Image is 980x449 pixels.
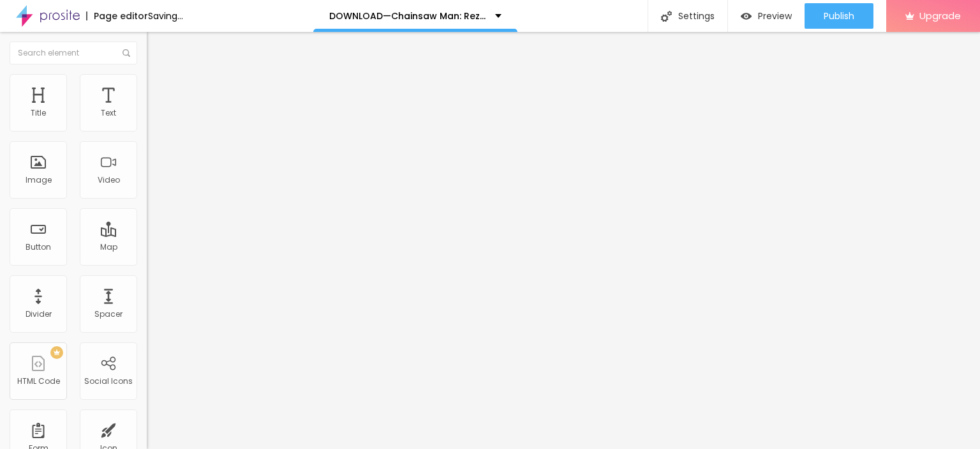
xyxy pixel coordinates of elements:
div: Divider [26,310,52,319]
div: Saving... [148,11,183,20]
div: Spacer [94,310,122,319]
img: view-1.svg [741,11,752,22]
button: Publish [805,3,873,29]
input: Search element [10,42,137,65]
img: Icone [661,11,672,22]
div: HTML Code [17,377,60,386]
div: Image [26,176,52,185]
span: Upgrade [919,10,961,21]
button: Preview [728,3,805,29]
div: Map [100,243,117,252]
span: Preview [758,11,792,21]
div: Video [98,176,120,185]
div: Social Icons [84,377,133,386]
p: DOWNLOAD—Chainsaw Man: Reze Arc- 2025 FullMovie Free Tamil+Hindi+Telugu Bollyflix in Filmyzilla V... [329,11,486,20]
div: Title [31,109,46,118]
div: Text [101,109,116,118]
div: Button [26,243,51,252]
div: Page editor [86,11,148,20]
img: Icone [122,49,130,57]
span: Publish [824,11,854,21]
iframe: Editor [147,32,980,449]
